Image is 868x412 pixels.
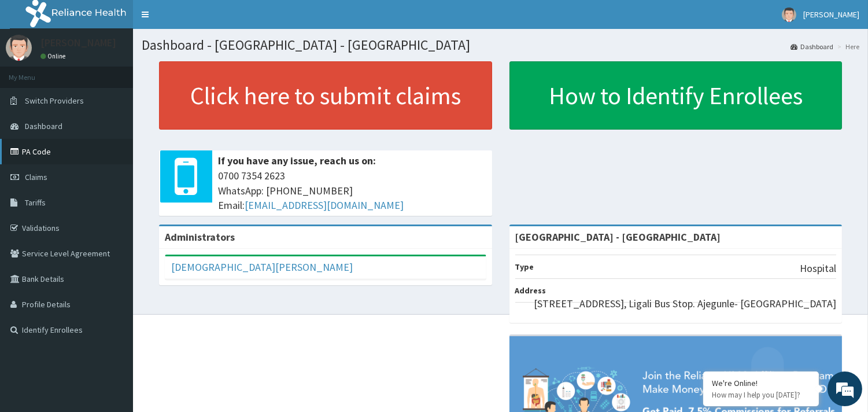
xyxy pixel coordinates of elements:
strong: [GEOGRAPHIC_DATA] - [GEOGRAPHIC_DATA] [515,230,721,244]
b: If you have any issue, reach us on: [218,154,376,167]
span: We're online! [67,129,160,246]
b: Type [515,262,534,272]
li: Here [834,42,859,51]
div: Minimize live chat window [190,6,217,34]
a: Dashboard [791,42,833,51]
a: [EMAIL_ADDRESS][DOMAIN_NAME] [245,198,404,212]
a: How to Identify Enrollees [509,61,843,130]
p: [PERSON_NAME] [40,38,116,48]
b: Address [515,285,546,296]
img: User Image [782,8,796,22]
a: Online [40,52,68,60]
div: Chat with us now [60,65,194,80]
p: How may I help you today? [712,390,810,400]
img: d_794563401_company_1708531726252_794563401 [21,58,47,87]
b: Administrators [165,230,235,244]
textarea: Type your message and hit 'Enter' [6,282,220,323]
span: Tariffs [25,197,46,208]
a: [DEMOGRAPHIC_DATA][PERSON_NAME] [171,260,353,274]
span: Switch Providers [25,95,84,106]
div: We're Online! [712,378,810,388]
span: 0700 7354 2623 WhatsApp: [PHONE_NUMBER] Email: [218,168,486,213]
p: [STREET_ADDRESS], Ligali Bus Stop. Ajegunle- [GEOGRAPHIC_DATA] [534,296,836,311]
span: Dashboard [25,121,62,131]
span: [PERSON_NAME] [803,9,859,20]
span: Claims [25,172,47,182]
img: User Image [6,35,32,61]
a: Click here to submit claims [159,61,492,130]
p: Hospital [800,261,836,276]
h1: Dashboard - [GEOGRAPHIC_DATA] - [GEOGRAPHIC_DATA] [142,38,859,53]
